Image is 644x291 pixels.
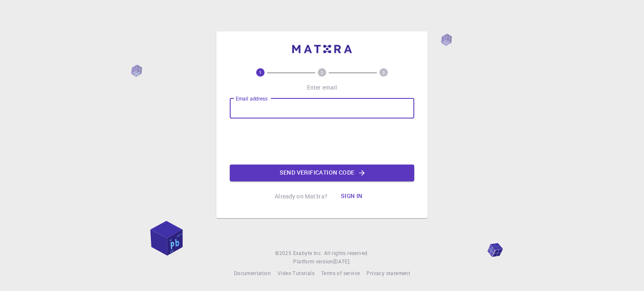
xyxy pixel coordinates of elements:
label: Email address [236,95,267,102]
a: Exabyte Inc. [293,249,322,258]
button: Send verification code [230,165,414,181]
text: 2 [321,70,323,75]
text: 3 [382,70,385,75]
a: Video Tutorials [278,269,314,278]
span: © 2025 [275,249,293,258]
p: Enter email [307,83,338,92]
text: 1 [259,70,262,75]
span: Terms of service [321,270,360,276]
a: Privacy statement [366,269,410,278]
span: Video Tutorials [278,270,314,276]
a: [DATE]. [333,258,351,266]
a: Documentation [234,269,271,278]
span: [DATE] . [333,258,351,265]
span: All rights reserved. [324,249,369,258]
span: Platform version [293,258,333,266]
a: Terms of service [321,269,360,278]
iframe: reCAPTCHA [258,125,386,158]
span: Exabyte Inc. [293,250,322,256]
button: Sign in [334,188,369,205]
p: Already on Mat3ra? [275,192,327,201]
span: Privacy statement [366,270,410,276]
span: Documentation [234,270,271,276]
